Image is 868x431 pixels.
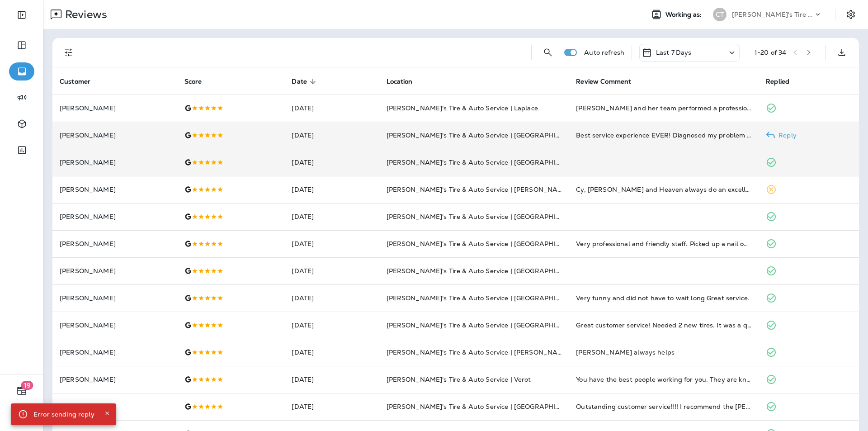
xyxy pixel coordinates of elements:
[576,294,751,303] div: Very funny and did not have to wait long Great service.
[284,122,379,149] td: [DATE]
[9,382,34,400] button: 19
[21,381,33,390] span: 19
[387,267,585,275] span: [PERSON_NAME]'s Tire & Auto Service | [GEOGRAPHIC_DATA]
[284,257,379,284] td: [DATE]
[60,403,170,410] p: Nel C
[387,131,585,139] span: [PERSON_NAME]'s Tire & Auto Service | [GEOGRAPHIC_DATA]
[102,408,113,419] button: Close
[60,78,90,85] span: Customer
[576,375,751,384] div: You have the best people working for you. They are knowledgable, polite, and best of all honest. ...
[576,321,751,330] div: Great customer service! Needed 2 new tires. It was a quick and easy process.
[284,393,379,420] td: [DATE]
[33,406,94,422] div: Error sending reply
[775,132,797,139] p: Reply
[284,339,379,366] td: [DATE]
[713,8,726,21] div: CT
[387,185,641,194] span: [PERSON_NAME]'s Tire & Auto Service | [PERSON_NAME][GEOGRAPHIC_DATA]
[60,349,170,356] p: [PERSON_NAME]
[833,43,851,62] button: Export as CSV
[284,149,379,176] td: [DATE]
[60,104,170,112] p: [PERSON_NAME]
[60,43,78,62] button: Filters
[60,159,170,166] p: [PERSON_NAME]
[61,8,107,21] p: Reviews
[576,402,751,411] div: Outstanding customer service!!!! I recommend the Victor II location to everyone.😊 As soon as you ...
[292,77,319,85] span: Date
[387,77,425,85] span: Location
[284,176,379,203] td: [DATE]
[584,49,624,56] p: Auto refresh
[665,11,704,19] span: Working as:
[843,6,859,23] button: Settings
[576,104,751,113] div: Joni and her team performed a professional service. The job was done as promised. Thank you for l...
[60,77,102,85] span: Customer
[284,312,379,339] td: [DATE]
[387,348,570,356] span: [PERSON_NAME]'s Tire & Auto Service | [PERSON_NAME]
[60,267,170,275] p: [PERSON_NAME]
[656,49,692,56] p: Last 7 Days
[576,185,751,194] div: Cy, Jimbo and Heaven always do an excellent job of running the front. Guys in the back all actual...
[292,78,307,85] span: Date
[184,78,202,85] span: Score
[387,158,585,166] span: [PERSON_NAME]'s Tire & Auto Service | [GEOGRAPHIC_DATA]
[576,78,631,85] span: Review Comment
[576,239,751,248] div: Very professional and friendly staff. Picked up a nail on the last leg of our road trip and they ...
[387,375,531,384] span: [PERSON_NAME]'s Tire & Auto Service | Verot
[387,213,585,221] span: [PERSON_NAME]'s Tire & Auto Service | [GEOGRAPHIC_DATA]
[60,213,170,220] p: [PERSON_NAME]
[387,240,641,248] span: [PERSON_NAME]'s Tire & Auto Service | [GEOGRAPHIC_DATA][PERSON_NAME]
[60,322,170,329] p: [PERSON_NAME]
[766,77,801,85] span: Replied
[387,403,585,411] span: [PERSON_NAME]'s Tire & Auto Service | [GEOGRAPHIC_DATA]
[387,104,538,112] span: [PERSON_NAME]'s Tire & Auto Service | Laplace
[732,11,813,18] p: [PERSON_NAME]'s Tire & Auto
[60,240,170,247] p: [PERSON_NAME]
[9,6,34,24] button: Expand Sidebar
[576,77,643,85] span: Review Comment
[60,294,170,302] p: [PERSON_NAME]
[284,230,379,257] td: [DATE]
[387,321,585,329] span: [PERSON_NAME]'s Tire & Auto Service | [GEOGRAPHIC_DATA]
[60,132,170,139] p: [PERSON_NAME]
[284,203,379,230] td: [DATE]
[766,78,789,85] span: Replied
[539,43,557,62] button: Search Reviews
[60,186,170,193] p: [PERSON_NAME]
[60,376,170,383] p: [PERSON_NAME]
[576,131,751,140] div: Best service experience EVER! Diagnosed my problem without charge. Thank you so much, Chabill’s!!
[387,294,585,302] span: [PERSON_NAME]'s Tire & Auto Service | [GEOGRAPHIC_DATA]
[284,366,379,393] td: [DATE]
[284,284,379,312] td: [DATE]
[284,95,379,122] td: [DATE]
[755,49,786,56] div: 1 - 20 of 34
[387,78,413,85] span: Location
[576,348,751,357] div: Eric always helps
[184,77,214,85] span: Score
